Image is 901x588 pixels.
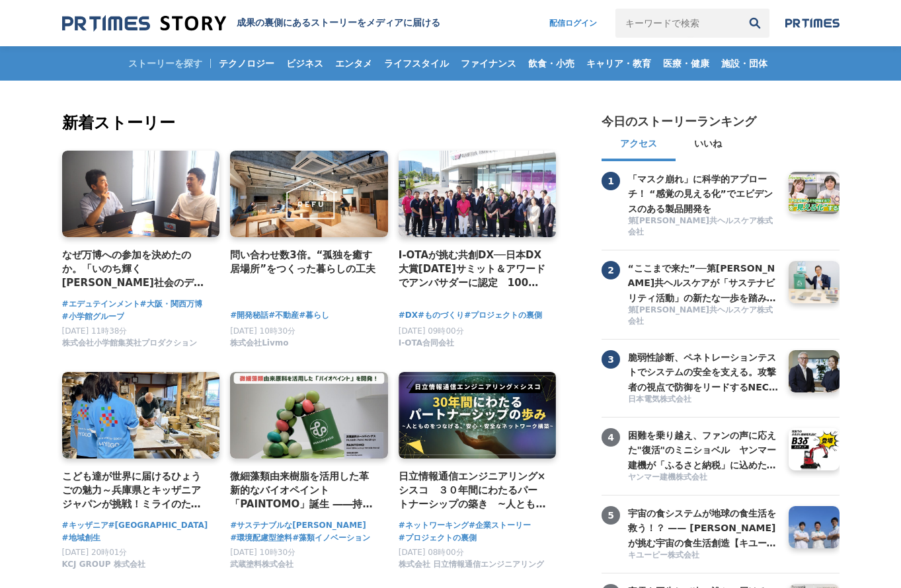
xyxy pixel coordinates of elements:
[628,428,779,472] h3: 困難を乗り越え、ファンの声に応えた"復活"のミニショベル ヤンマー建機が「ふるさと納税」に込めた、ものづくりへの誇りと地域への想い
[628,506,779,548] a: 宇宙の食システムが地球の食生活を救う！？ —— [PERSON_NAME]が挑む宇宙の食生活創造【キユーピー ミライ研究員】
[785,18,840,28] a: prtimes
[108,519,208,532] a: #[GEOGRAPHIC_DATA]
[230,469,377,512] h4: 微細藻類由来樹脂を活用した革新的なバイオペイント「PAINTOMO」誕生 ――持続可能な[PERSON_NAME]を描く、武蔵塗料の挑戦
[628,550,779,562] a: キユーピー株式会社
[418,309,464,322] a: #ものづくり
[299,309,329,322] a: #暮らし
[281,57,329,69] span: ビジネス
[230,532,292,544] a: #環境配慮型塗料
[602,350,620,369] span: 3
[268,309,299,322] a: #不動産
[581,57,656,69] span: キャリア・教育
[716,57,773,69] span: 施設・団体
[716,46,773,81] a: 施設・団体
[214,57,280,69] span: テクノロジー
[62,15,226,32] img: 成果の裏側にあるストーリーをメディアに届ける
[399,309,418,322] a: #DX
[628,350,779,392] a: 脆弱性診断、ペネトレーションテストでシステムの安全を支える。攻撃者の視点で防御をリードするNECの「リスクハンティングチーム」
[628,472,779,484] a: ヤンマー建機株式会社
[628,394,779,406] a: 日本電気株式会社
[658,46,715,81] a: 医療・健康
[628,261,779,305] h3: “ここまで来た”──第[PERSON_NAME]共ヘルスケアが「サステナビリティ活動」の新たな一歩を踏み出すまでの舞台裏
[399,563,544,572] a: 株式会社 日立情報通信エンジニアリング
[455,46,522,81] a: ファイナンス
[628,506,779,550] h3: 宇宙の食システムが地球の食生活を救う！？ —— [PERSON_NAME]が挑む宇宙の食生活創造【キユーピー ミライ研究員】
[230,342,288,351] a: 株式会社Livmo
[399,548,464,557] span: [DATE] 08時00分
[62,563,145,572] a: KCJ GROUP 株式会社
[628,261,779,303] a: “ここまで来た”──第[PERSON_NAME]共ヘルスケアが「サステナビリティ活動」の新たな一歩を踏み出すまでの舞台裏
[62,248,210,291] h4: なぜ万博への参加を決めたのか。「いのち輝く[PERSON_NAME]社会のデザイン」の実現に向けて、エデュテインメントの可能性を追求するプロジェクト。
[536,9,610,38] a: 配信ログイン
[230,338,288,349] span: 株式会社Livmo
[628,305,779,328] a: 第[PERSON_NAME]共ヘルスケア株式会社
[740,9,769,38] button: 検索
[399,342,454,351] a: I-OTA合同会社
[140,298,202,311] a: #大阪・関西万博
[62,519,108,532] a: #キッザニア
[628,305,779,327] span: 第[PERSON_NAME]共ヘルスケア株式会社
[628,550,699,561] span: キユーピー株式会社
[399,559,544,570] span: 株式会社 日立情報通信エンジニアリング
[230,548,295,557] span: [DATE] 10時30分
[399,326,464,336] span: [DATE] 09時00分
[330,57,377,69] span: エンタメ
[230,519,366,532] a: #サステナブルな[PERSON_NAME]
[658,57,715,69] span: 医療・健康
[62,298,140,311] a: #エデュテインメント
[214,46,280,81] a: テクノロジー
[628,428,779,470] a: 困難を乗り越え、ファンの声に応えた"復活"のミニショベル ヤンマー建機が「ふるさと納税」に込めた、ものづくりへの誇りと地域への想い
[230,559,294,570] span: 武蔵塗料株式会社
[399,519,469,532] a: #ネットワーキング
[523,46,580,81] a: 飲食・小売
[602,506,620,525] span: 5
[628,394,691,405] span: 日本電気株式会社
[399,532,477,544] a: #プロジェクトの裏側
[628,472,707,483] span: ヤンマー建機株式会社
[581,46,656,81] a: キャリア・教育
[62,15,440,32] a: 成果の裏側にあるストーリーをメディアに届ける 成果の裏側にあるストーリーをメディアに届ける
[62,326,128,336] span: [DATE] 11時38分
[62,342,197,351] a: 株式会社小学館集英社プロダクション
[281,46,329,81] a: ビジネス
[628,215,779,238] span: 第[PERSON_NAME]共ヘルスケア株式会社
[62,532,100,544] a: #地域創生
[62,338,197,349] span: 株式会社小学館集英社プロダクション
[602,129,676,161] button: アクセス
[230,309,268,322] a: #開発秘話
[628,172,779,214] a: 「マスク崩れ」に科学的アプローチ！ “感覚の見える化”でエビデンスのある製品開発を
[469,519,531,532] a: #企業ストーリー
[62,469,210,512] h4: こども達が世界に届けるひょうごの魅力～兵庫県とキッザニア ジャパンが挑戦！ミライのためにできること～
[602,261,620,279] span: 2
[628,215,779,239] a: 第[PERSON_NAME]共ヘルスケア株式会社
[62,311,124,323] a: #小学館グループ
[62,548,128,557] span: [DATE] 20時01分
[464,309,542,322] a: #プロジェクトの裏側
[399,248,546,291] h4: I-OTAが挑む共創DX──日本DX大賞[DATE]サミット＆アワードでアンバサダーに認定 100社連携で拓く“共感される製造業DX”の新たな地平
[237,17,440,29] h1: 成果の裏側にあるストーリーをメディアに届ける
[676,129,740,161] button: いいね
[615,9,740,38] input: キーワードで検索
[399,469,546,512] a: 日立情報通信エンジニアリング×シスコ ３０年間にわたるパートナーシップの築き ~人とものをつなげる、安心・安全なネットワーク構築~
[628,172,779,216] h3: 「マスク崩れ」に科学的アプローチ！ “感覚の見える化”でエビデンスのある製品開発を
[602,428,620,447] span: 4
[230,248,377,277] a: 問い合わせ数3倍。“孤独を癒す居場所”をつくった暮らしの工夫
